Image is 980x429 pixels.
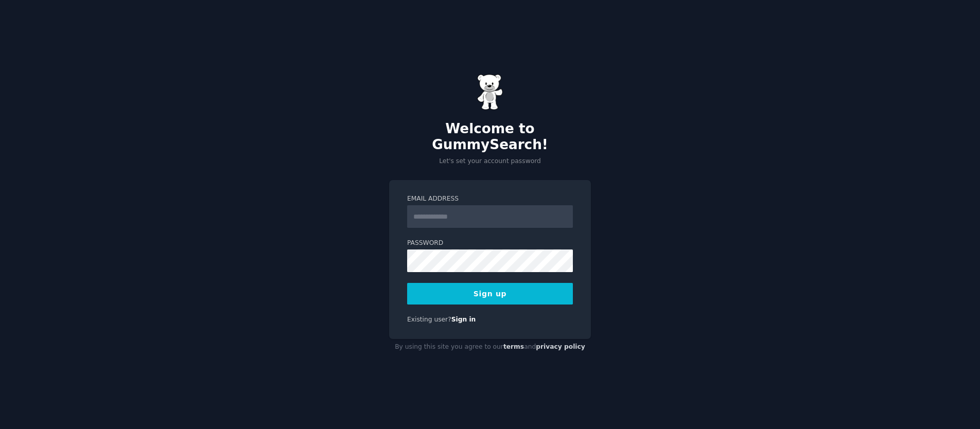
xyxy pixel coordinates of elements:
img: Gummy Bear [477,74,503,110]
a: terms [503,343,524,350]
div: By using this site you agree to our and [389,339,591,355]
a: privacy policy [536,343,585,350]
h2: Welcome to GummySearch! [389,121,591,153]
label: Password [407,239,573,248]
span: Existing user? [407,316,451,323]
button: Sign up [407,283,573,305]
a: Sign in [451,316,476,323]
p: Let's set your account password [389,157,591,166]
label: Email Address [407,194,573,204]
